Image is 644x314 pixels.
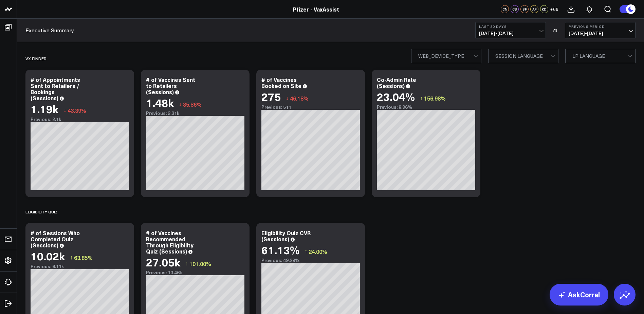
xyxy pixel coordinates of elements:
[189,260,211,267] span: 101.00%
[540,5,548,13] div: KD
[146,97,174,109] div: 1.48k
[293,5,339,13] a: Pfizer - VaxAssist
[290,94,309,102] span: 46.18%
[25,204,58,220] div: Eligibility Quiz
[146,229,194,255] div: # of Vaccines Recommended Through Eligibility Quiz (Sessions)
[530,5,538,13] div: AF
[420,94,423,103] span: ↑
[68,107,86,114] span: 43.39%
[261,229,311,243] div: Eligibility Quiz CVR (Sessions)
[146,76,195,95] div: # of Vaccines Sent to Retailers (Sessions)
[261,90,281,103] div: 275
[550,5,558,13] button: +66
[74,254,93,261] span: 63.85%
[70,253,73,262] span: ↑
[31,76,80,102] div: # of Appointments Sent to Retailers / Bookings (Sessions)
[550,7,558,12] span: + 66
[550,284,608,306] a: AskCorral
[520,5,529,13] div: SF
[261,76,301,89] div: # of Vaccines Booked on Site
[261,104,360,110] div: Previous: 511
[286,94,289,103] span: ↓
[479,31,542,36] span: [DATE] - [DATE]
[25,27,74,34] a: Executive Summary
[261,244,299,256] div: 61.13%
[305,247,307,256] span: ↑
[63,106,66,115] span: ↓
[569,31,632,36] span: [DATE] - [DATE]
[146,270,244,275] div: Previous: 13.46k
[261,258,360,263] div: Previous: 49.29%
[501,5,509,13] div: CN
[31,250,65,262] div: 10.02k
[146,256,180,268] div: 27.05k
[25,51,47,66] div: Vx Finder
[183,101,202,108] span: 35.86%
[377,90,415,103] div: 23.04%
[424,94,446,102] span: 156.98%
[511,5,519,13] div: CS
[377,76,416,89] div: Co-Admin Rate (Sessions)
[565,22,636,38] button: Previous Period[DATE]-[DATE]
[179,100,182,109] span: ↓
[31,264,129,269] div: Previous: 6.11k
[475,22,546,38] button: Last 30 Days[DATE]-[DATE]
[31,229,80,249] div: # of Sessions Who Completed Quiz (Sessions)
[377,104,475,110] div: Previous: 8.96%
[549,28,562,32] div: VS
[309,248,327,255] span: 24.00%
[31,103,58,115] div: 1.19k
[185,259,188,268] span: ↑
[569,24,632,29] b: Previous Period
[146,110,244,116] div: Previous: 2.31k
[479,24,542,29] b: Last 30 Days
[31,117,129,122] div: Previous: 2.1k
